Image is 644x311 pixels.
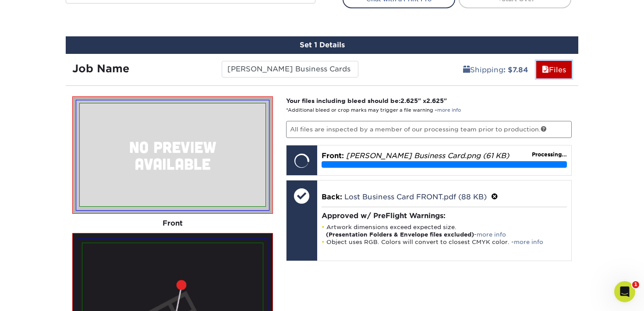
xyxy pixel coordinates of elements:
[426,97,444,104] span: 2.625
[632,281,639,288] span: 1
[322,212,567,220] h4: Approved w/ PreFlight Warnings:
[322,238,567,246] li: Object uses RGB. Colors will convert to closest CMYK color. -
[344,193,487,201] a: Lost Business Card FRONT.pdf (88 KB)
[463,66,470,74] span: shipping
[322,193,342,201] span: Back:
[437,107,461,113] a: more info
[72,214,273,233] div: Front
[457,61,534,78] a: Shipping: $7.84
[346,152,509,160] em: [PERSON_NAME] Business Card.png (61 KB)
[614,281,635,302] iframe: Intercom live chat
[72,62,129,75] strong: Job Name
[286,121,572,138] p: All files are inspected by a member of our processing team prior to production.
[222,61,358,78] input: Enter a job name
[400,97,418,104] span: 2.625
[66,36,578,54] div: Set 1 Details
[542,66,549,74] span: files
[477,231,506,238] a: more info
[286,107,461,113] small: *Additional bleed or crop marks may trigger a file warning –
[322,223,567,238] li: Artwork dimensions exceed expected size. -
[322,152,344,160] span: Front:
[514,239,543,245] a: more info
[536,61,572,78] a: Files
[503,66,528,74] b: : $7.84
[326,231,474,238] strong: (Presentation Folders & Envelope files excluded)
[286,97,447,104] strong: Your files including bleed should be: " x "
